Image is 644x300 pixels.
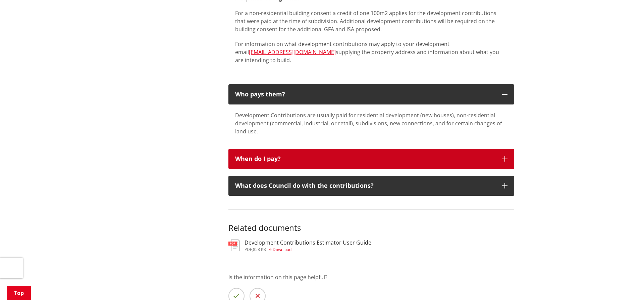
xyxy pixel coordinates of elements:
[235,182,495,189] div: What does Council do with the contributions?
[273,247,291,252] span: Download
[228,240,371,252] a: Development Contributions Estimator User Guide pdf,858 KB Download
[245,247,252,252] span: pdf
[228,176,514,196] button: What does Council do with the contributions?
[253,247,266,252] span: 858 KB
[245,248,371,252] div: ,
[235,40,507,64] p: For information on what development contributions may apply to your development email supplying t...
[235,9,507,33] p: For a non-residential building consent a credit of one 100m2 applies for the development contribu...
[249,48,336,56] a: [EMAIL_ADDRESS][DOMAIN_NAME]
[228,149,514,169] button: When do I pay?
[228,84,514,104] button: Who pays them?
[7,286,31,300] a: Top
[235,111,507,135] div: Development Contributions are usually paid for residential development (new houses), non-resident...
[613,272,637,296] iframe: Messenger Launcher
[245,240,371,246] h3: Development Contributions Estimator User Guide
[228,273,514,281] p: Is the information on this page helpful?
[228,240,240,251] img: document-pdf.svg
[235,91,495,98] div: Who pays them?
[235,156,495,162] div: When do I pay?
[228,209,514,233] h3: Related documents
